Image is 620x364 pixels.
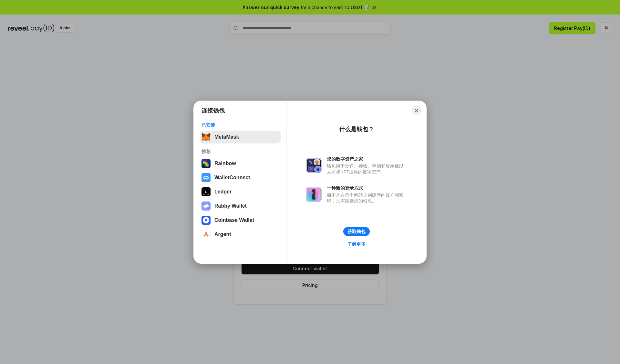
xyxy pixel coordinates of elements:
[343,227,370,236] button: 获取钱包
[327,185,407,191] div: 一种新的登录方式
[200,185,281,198] button: Ledger
[200,200,281,212] button: Rabby Wallet
[201,133,211,142] img: svg+xml,%3Csvg%20fill%3D%22none%22%20height%3D%2233%22%20viewBox%3D%220%200%2035%2033%22%20width%...
[347,241,366,247] div: 了解更多
[214,189,232,195] div: Ledger
[200,131,281,143] button: MetaMask
[201,202,211,211] img: svg+xml,%3Csvg%20xmlns%3D%22http%3A%2F%2Fwww.w3.org%2F2000%2Fsvg%22%20fill%3D%22none%22%20viewBox...
[306,158,322,173] img: svg+xml,%3Csvg%20xmlns%3D%22http%3A%2F%2Fwww.w3.org%2F2000%2Fsvg%22%20fill%3D%22none%22%20viewBox...
[201,230,211,239] img: svg+xml,%3Csvg%20width%3D%2228%22%20height%3D%2228%22%20viewBox%3D%220%200%2028%2028%22%20fill%3D...
[214,134,239,140] div: MetaMask
[201,173,211,182] img: svg+xml,%3Csvg%20width%3D%2228%22%20height%3D%2228%22%20viewBox%3D%220%200%2028%2028%22%20fill%3D...
[327,156,407,162] div: 您的数字资产之家
[344,240,369,248] a: 了解更多
[306,187,322,202] img: svg+xml,%3Csvg%20xmlns%3D%22http%3A%2F%2Fwww.w3.org%2F2000%2Fsvg%22%20fill%3D%22none%22%20viewBox...
[200,228,281,241] button: Argent
[200,214,281,227] button: Coinbase Wallet
[412,106,421,115] button: Close
[201,187,211,196] img: svg+xml,%3Csvg%20xmlns%3D%22http%3A%2F%2Fwww.w3.org%2F2000%2Fsvg%22%20width%3D%2228%22%20height%3...
[201,216,211,225] img: svg+xml,%3Csvg%20width%3D%2228%22%20height%3D%2228%22%20viewBox%3D%220%200%2028%2028%22%20fill%3D...
[339,125,374,133] div: 什么是钱包？
[201,122,279,128] div: 已安装
[214,231,231,237] div: Argent
[347,229,366,234] div: 获取钱包
[327,192,407,204] div: 而不是在每个网站上创建新的账户和密码，只需连接您的钱包。
[201,107,225,114] h1: 连接钱包
[201,159,211,168] img: svg+xml,%3Csvg%20width%3D%22120%22%20height%3D%22120%22%20viewBox%3D%220%200%20120%20120%22%20fil...
[214,217,254,223] div: Coinbase Wallet
[214,203,247,209] div: Rabby Wallet
[214,161,236,166] div: Rainbow
[327,163,407,175] div: 钱包用于发送、接收、存储和显示像以太坊和NFT这样的数字资产。
[200,171,281,184] button: WalletConnect
[200,157,281,170] button: Rainbow
[214,175,250,181] div: WalletConnect
[201,149,279,154] div: 推荐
